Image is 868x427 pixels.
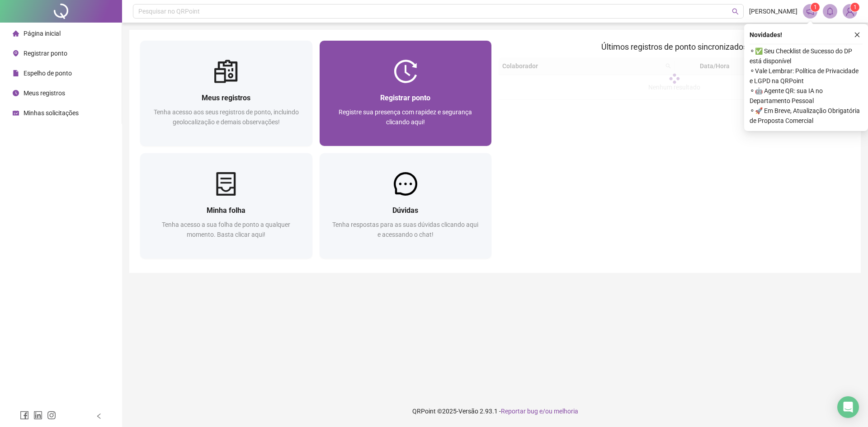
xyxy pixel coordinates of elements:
[207,206,245,215] span: Minha folha
[20,411,29,420] span: facebook
[162,221,290,238] span: Tenha acesso a sua folha de ponto a qualquer momento. Basta clicar aqui!
[814,4,817,10] span: 1
[850,3,859,12] sup: Atualize o seu contato no menu Meus Dados
[13,30,19,37] span: home
[24,30,61,37] span: Página inicial
[750,30,782,40] span: Novidades !
[601,42,747,52] span: Últimos registros de ponto sincronizados
[854,32,860,38] span: close
[339,108,472,126] span: Registre sua presença com rapidez e segurança clicando aqui!
[24,50,67,57] span: Registrar ponto
[806,7,814,15] span: notification
[24,89,65,97] span: Meus registros
[24,109,79,117] span: Minhas solicitações
[154,108,299,126] span: Tenha acesso aos seus registros de ponto, incluindo geolocalização e demais observações!
[96,413,102,419] span: left
[501,408,578,415] span: Reportar bug e/ou melhoria
[854,4,857,10] span: 1
[750,66,863,86] span: ⚬ Vale Lembrar: Política de Privacidade e LGPD na QRPoint
[811,3,820,12] sup: 1
[13,70,19,76] span: file
[33,411,42,420] span: linkedin
[843,5,857,18] img: 84421
[140,41,312,146] a: Meus registrosTenha acesso aos seus registros de ponto, incluindo geolocalização e demais observa...
[750,86,863,106] span: ⚬ 🤖 Agente QR: sua IA no Departamento Pessoal
[122,395,868,427] footer: QRPoint © 2025 - 2.93.1 -
[13,110,19,116] span: schedule
[392,206,418,215] span: Dúvidas
[826,7,834,15] span: bell
[320,41,492,146] a: Registrar pontoRegistre sua presença com rapidez e segurança clicando aqui!
[837,396,859,418] div: Open Intercom Messenger
[24,70,72,77] span: Espelho de ponto
[13,50,19,56] span: environment
[750,46,863,66] span: ⚬ ✅ Seu Checklist de Sucesso do DP está disponível
[380,94,430,102] span: Registrar ponto
[332,221,478,238] span: Tenha respostas para as suas dúvidas clicando aqui e acessando o chat!
[458,408,478,415] span: Versão
[47,411,56,420] span: instagram
[750,106,863,126] span: ⚬ 🚀 Em Breve, Atualização Obrigatória de Proposta Comercial
[749,6,797,16] span: [PERSON_NAME]
[202,94,250,102] span: Meus registros
[13,90,19,96] span: clock-circle
[320,153,492,258] a: DúvidasTenha respostas para as suas dúvidas clicando aqui e acessando o chat!
[732,8,739,15] span: search
[140,153,312,258] a: Minha folhaTenha acesso a sua folha de ponto a qualquer momento. Basta clicar aqui!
